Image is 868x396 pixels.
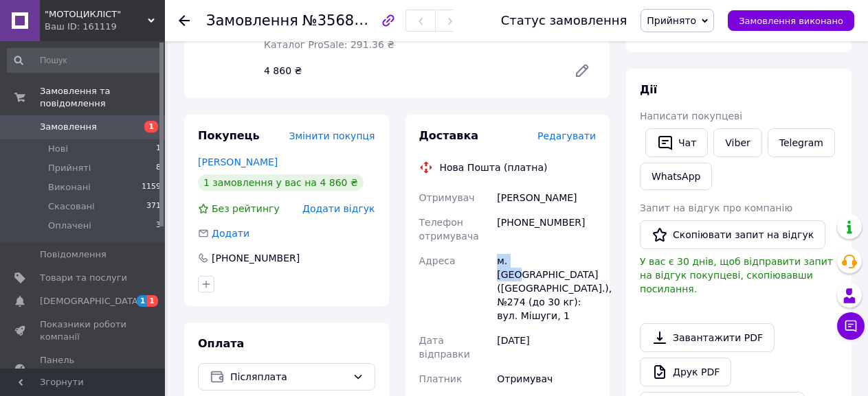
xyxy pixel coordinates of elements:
a: WhatsApp [640,163,712,190]
span: 1159 [142,181,161,194]
span: Без рейтингу [212,203,280,214]
div: Нова Пошта (платна) [436,161,551,174]
span: Додати [212,228,249,239]
span: Показники роботи компанії [40,318,127,343]
span: Виконані [48,181,91,194]
span: Замовлення [40,121,97,133]
span: №356894785 [302,12,400,29]
div: [PHONE_NUMBER] [494,210,599,248]
span: Товари та послуги [40,272,127,284]
span: Замовлення [206,12,298,29]
span: "МОТОЦИКЛІСТ" [45,8,148,21]
div: м. [GEOGRAPHIC_DATA] ([GEOGRAPHIC_DATA].), №274 (до 30 кг): вул. Мішуги, 1 [494,248,599,328]
a: Друк PDF [640,358,731,386]
span: Замовлення та повідомлення [40,85,165,110]
span: Повідомлення [40,248,107,261]
span: У вас є 30 днів, щоб відправити запит на відгук покупцеві, скопіювавши посилання. [640,256,833,294]
span: Оплата [198,337,244,350]
div: [PERSON_NAME] [494,185,599,210]
button: Чат [645,128,708,157]
a: [PERSON_NAME] [198,156,278,167]
button: Чат з покупцем [837,312,865,340]
div: Повернутися назад [179,14,190,27]
span: Запит на відгук про компанію [640,202,792,213]
div: 4 860 ₴ [258,61,563,80]
span: Замовлення виконано [739,16,843,26]
a: Telegram [768,128,835,157]
span: Телефон отримувача [419,217,479,242]
span: 3 [156,220,161,232]
span: Доставка [419,129,479,142]
span: Прийняті [48,162,91,174]
span: Нові [48,143,68,155]
span: 1 [147,295,158,307]
span: [DEMOGRAPHIC_DATA] [40,295,142,307]
span: 1 [144,121,158,132]
div: [DATE] [494,328,599,366]
span: Змінити покупця [289,130,375,141]
div: 1 замовлення у вас на 4 860 ₴ [198,174,364,191]
input: Пошук [7,48,162,73]
span: 8 [156,162,161,174]
span: 371 [146,200,161,213]
span: Додати відгук [302,203,375,214]
a: Viber [713,128,761,157]
span: Панель управління [40,354,127,379]
span: 1 [156,143,161,155]
span: Дії [640,83,657,96]
span: Покупець [198,129,260,142]
span: Адреса [419,255,456,266]
button: Скопіювати запит на відгук [640,220,825,249]
span: Оплачені [48,220,91,232]
div: Отримувач [494,366,599,391]
div: Статус замовлення [501,14,627,27]
a: Редагувати [568,57,596,84]
span: Платник [419,373,463,384]
span: Прийнято [647,15,696,26]
span: Дата відправки [419,335,470,360]
span: Написати покупцеві [640,110,742,121]
span: Скасовані [48,200,95,213]
span: Післяплата [230,369,347,384]
a: Завантажити PDF [640,323,775,352]
button: Замовлення виконано [728,10,854,31]
div: Ваш ID: 161119 [45,21,165,33]
span: 1 [137,295,148,307]
span: Редагувати [537,130,596,141]
div: [PHONE_NUMBER] [210,251,301,265]
span: Каталог ProSale: 291.36 ₴ [264,39,394,50]
span: Отримувач [419,192,475,203]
